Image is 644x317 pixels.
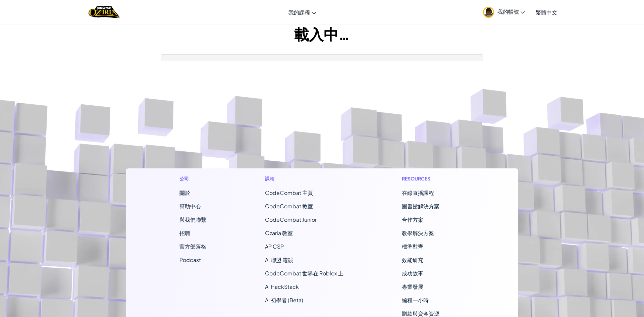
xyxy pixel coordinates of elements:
[265,256,293,263] a: AI 聯盟 電競
[532,3,560,21] a: 繁體中文
[288,9,310,16] span: 我的課程
[402,297,429,304] a: 編程一小時
[265,216,317,223] a: CodeCombat Junior
[402,270,423,277] a: 成功故事
[265,283,299,290] a: AI HackStack
[265,203,313,210] a: CodeCombat 教室
[402,229,434,236] a: 教學解決方案
[402,175,465,182] h1: Resources
[179,216,206,223] span: 與我們聯繫
[179,256,201,263] a: Podcast
[497,8,525,15] span: 我的帳號
[179,175,206,182] h1: 公司
[179,229,190,236] a: 招聘
[265,297,303,304] a: AI 初學者 (Beta)
[179,189,190,196] a: 關於
[483,7,494,18] img: avatar
[402,203,439,210] a: 圖書館解決方案
[285,3,319,21] a: 我的課程
[402,310,439,317] a: 贈款與資金資源
[402,283,423,290] a: 專業發展
[402,189,434,196] a: 在線直播課程
[89,5,120,19] img: Home
[265,189,313,196] span: CodeCombat 主頁
[402,243,423,250] a: 標準對齊
[402,216,423,223] a: 合作方案
[265,270,343,277] a: CodeCombat 世界在 Roblox 上
[265,229,293,236] a: Ozaria 教室
[536,9,557,16] span: 繁體中文
[179,203,201,210] a: 幫助中心
[402,256,423,263] a: 效能研究
[179,243,206,250] a: 官方部落格
[265,175,343,182] h1: 課程
[265,243,284,250] a: AP CSP
[480,1,528,22] a: 我的帳號
[89,5,120,19] a: Ozaria by CodeCombat logo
